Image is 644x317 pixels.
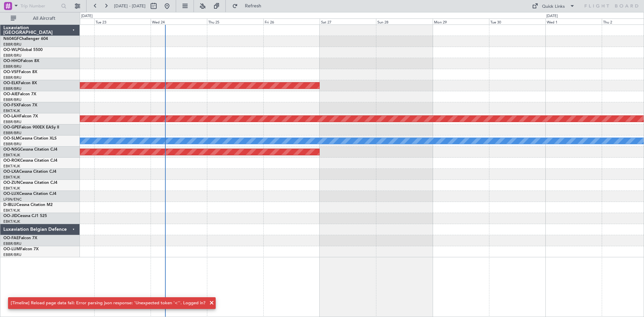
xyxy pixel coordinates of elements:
a: EBBR/BRU [3,142,21,147]
span: OO-LAH [3,114,19,118]
a: EBKT/KJK [3,108,20,113]
a: D-IBLUCessna Citation M2 [3,203,53,207]
span: OO-LUX [3,192,19,196]
a: OO-LUXCessna Citation CJ4 [3,192,56,196]
a: OO-FSXFalcon 7X [3,103,37,107]
a: LFSN/ENC [3,197,22,202]
span: N604GF [3,37,19,41]
a: OO-SLMCessna Citation XLS [3,137,57,141]
div: Sun 28 [376,18,432,24]
span: OO-ZUN [3,181,20,185]
a: EBBR/BRU [3,86,21,91]
a: OO-FAEFalcon 7X [3,236,37,240]
a: EBBR/BRU [3,241,21,246]
a: EBKT/KJK [3,208,20,213]
div: Tue 30 [489,18,545,24]
a: EBBR/BRU [3,53,21,58]
a: OO-GPEFalcon 900EX EASy II [3,125,59,129]
a: EBBR/BRU [3,97,21,102]
a: OO-AIEFalcon 7X [3,92,36,96]
a: EBBR/BRU [3,130,21,136]
a: OO-WLPGlobal 5500 [3,48,43,52]
div: [DATE] [546,13,558,19]
a: EBKT/KJK [3,175,20,180]
a: EBBR/BRU [3,64,21,69]
span: OO-VSF [3,70,19,74]
div: [Timeline] Reload page data fail: Error parsing json response: 'Unexpected token '<''. Logged in? [11,300,206,307]
span: OO-GPE [3,125,19,129]
div: [DATE] [81,13,93,19]
a: OO-NSGCessna Citation CJ4 [3,148,57,152]
a: EBBR/BRU [3,42,21,47]
a: OO-VSFFalcon 8X [3,70,37,74]
button: All Aircraft [7,13,73,24]
span: All Aircraft [17,16,71,21]
a: OO-LAHFalcon 7X [3,114,38,118]
a: OO-ZUNCessna Citation CJ4 [3,181,57,185]
a: EBKT/KJK [3,153,20,158]
span: [DATE] - [DATE] [114,3,146,9]
span: OO-FSX [3,103,19,107]
div: Wed 1 [545,18,602,24]
a: EBKT/KJK [3,219,20,224]
a: EBBR/BRU [3,119,21,124]
a: OO-ROKCessna Citation CJ4 [3,159,57,163]
a: EBKT/KJK [3,186,20,191]
a: EBBR/BRU [3,252,21,257]
span: OO-FAE [3,236,19,240]
button: Refresh [229,1,269,11]
div: Thu 25 [207,18,263,24]
div: Fri 26 [263,18,320,24]
a: OO-ELKFalcon 8X [3,81,37,85]
span: Refresh [239,4,267,8]
div: Wed 24 [151,18,207,24]
a: OO-LUMFalcon 7X [3,247,39,251]
button: Quick Links [529,1,578,11]
span: OO-SLM [3,137,19,141]
span: OO-NSG [3,148,20,152]
span: D-IBLU [3,203,16,207]
a: OO-JIDCessna CJ1 525 [3,214,47,218]
a: EBKT/KJK [3,164,20,169]
span: OO-LXA [3,170,19,174]
div: Mon 29 [433,18,489,24]
div: Sat 27 [320,18,376,24]
input: Trip Number [20,1,59,11]
a: OO-LXACessna Citation CJ4 [3,170,56,174]
span: OO-ELK [3,81,18,85]
a: OO-HHOFalcon 8X [3,59,39,63]
div: Tue 23 [94,18,151,24]
span: OO-HHO [3,59,21,63]
div: Quick Links [542,3,565,10]
span: OO-LUM [3,247,20,251]
a: N604GFChallenger 604 [3,37,48,41]
span: OO-JID [3,214,17,218]
span: OO-AIE [3,92,18,96]
span: OO-WLP [3,48,20,52]
a: EBBR/BRU [3,75,21,80]
span: OO-ROK [3,159,20,163]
